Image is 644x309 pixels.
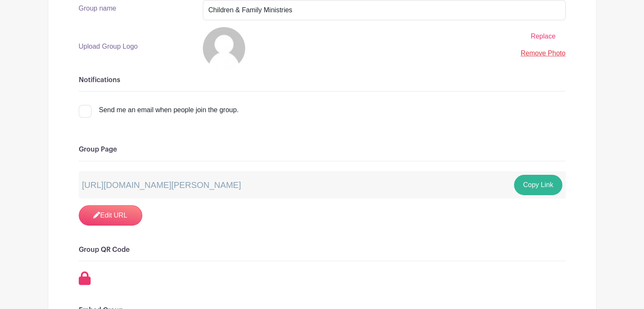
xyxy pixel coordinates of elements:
[203,27,245,69] img: default-ce2991bfa6775e67f084385cd625a349d9dcbb7a52a09fb2fda1e96e2d18dcdb.png
[99,105,239,115] div: Send me an email when people join the group.
[79,246,566,254] h6: Group QR Code
[79,146,566,154] h6: Group Page
[521,50,566,57] a: Remove Photo
[79,76,566,84] h6: Notifications
[82,179,241,191] p: [URL][DOMAIN_NAME][PERSON_NAME]
[514,175,562,195] button: Copy Link
[531,33,556,40] span: Replace
[79,3,116,14] label: Group name
[79,205,142,226] a: Edit URL
[79,41,138,52] label: Upload Group Logo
